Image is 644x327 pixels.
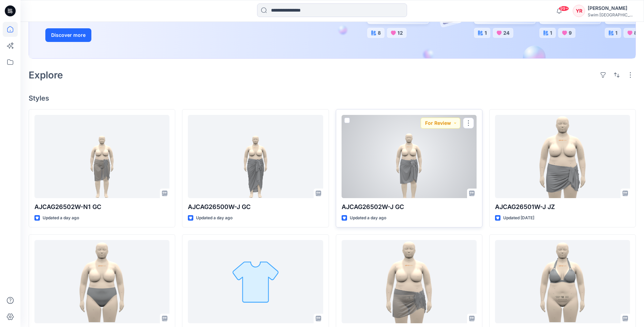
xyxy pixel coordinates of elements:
[342,115,477,198] a: AJCAG26502W-J GC
[29,94,636,102] h4: Styles
[43,214,79,222] p: Updated a day ago
[34,202,169,212] p: AJCAG26502W-N1 GC
[503,214,534,222] p: Updated [DATE]
[588,12,635,17] div: Swim [GEOGRAPHIC_DATA]
[188,202,323,212] p: AJCAG26500W-J GC
[342,240,477,323] a: AJCAG26501W-N1 JZ
[34,240,169,323] a: AJCAG26800W-T GC
[573,5,585,17] div: YR
[188,240,323,323] a: AJCAG26600W-T GC
[342,202,477,212] p: AJCAG26502W-J GC
[196,214,233,222] p: Updated a day ago
[29,70,63,80] h2: Explore
[495,202,630,212] p: AJCAG26501W-J JZ
[495,240,630,323] a: AJCAG26600W-T GC
[34,115,169,198] a: AJCAG26502W-N1 GC
[188,115,323,198] a: AJCAG26500W-J GC
[588,4,635,12] div: [PERSON_NAME]
[350,214,386,222] p: Updated a day ago
[559,6,569,11] span: 99+
[495,115,630,198] a: AJCAG26501W-J JZ
[45,28,199,42] a: Discover more
[45,28,91,42] button: Discover more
